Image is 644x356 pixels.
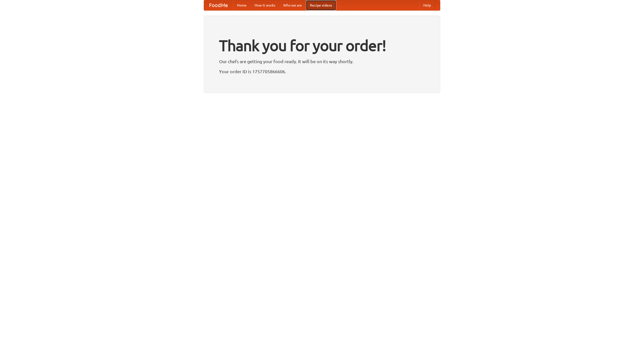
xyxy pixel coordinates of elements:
a: Help [419,0,435,10]
p: Your order ID is 1757705866606. [219,68,425,75]
a: Home [233,0,251,10]
a: Who we are [279,0,306,10]
h1: Thank you for your order! [219,33,425,58]
a: How it works [251,0,279,10]
a: Recipe videos [306,0,336,10]
p: Our chefs are getting your food ready. It will be on its way shortly. [219,58,425,65]
a: FoodMe [204,0,233,10]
